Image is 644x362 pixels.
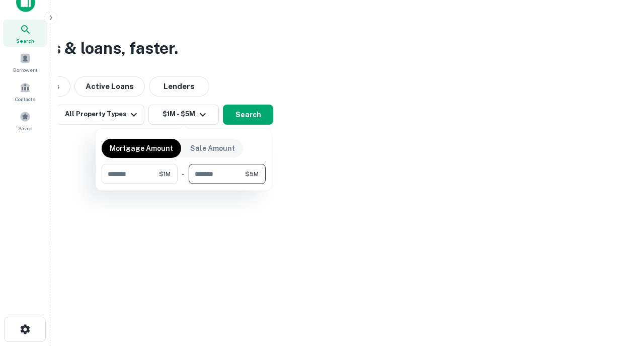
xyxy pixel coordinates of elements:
[110,143,173,154] p: Mortgage Amount
[182,164,185,184] div: -
[245,169,259,178] span: $5M
[159,169,171,178] span: $1M
[594,282,644,330] iframe: Chat Widget
[190,143,235,154] p: Sale Amount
